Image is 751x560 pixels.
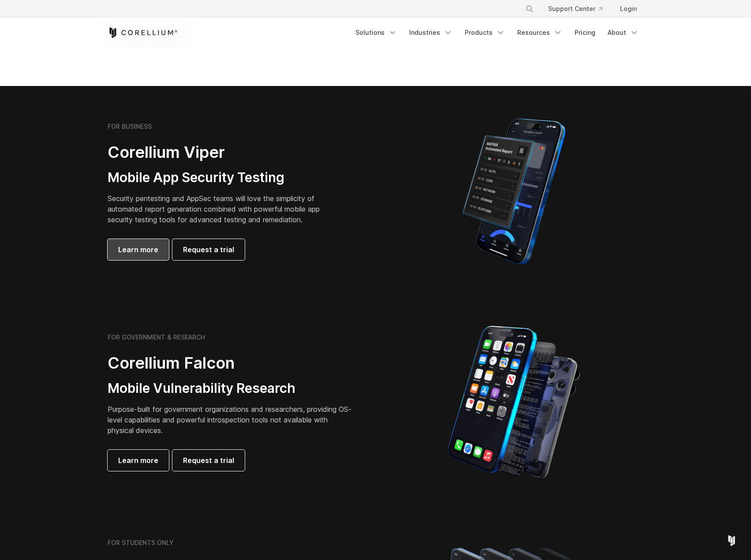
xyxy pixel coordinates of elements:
a: Support Center [541,1,609,17]
a: Resources [512,25,568,41]
a: Products [460,25,510,41]
h6: FOR GOVERNMENT & RESEARCH [108,333,205,341]
span: Learn more [118,244,158,255]
div: Open Intercom Messenger [721,530,742,551]
a: Industries [404,25,458,41]
h2: Corellium Viper [108,142,333,162]
h6: FOR BUSINESS [108,123,152,131]
a: Login [613,1,644,17]
img: Corellium MATRIX automated report on iPhone showing app vulnerability test results across securit... [448,114,580,269]
span: Request a trial [183,244,234,255]
a: Corellium Home [108,27,178,38]
a: Learn more [108,450,169,471]
span: Request a trial [183,455,234,466]
h2: Corellium Falcon [108,353,355,373]
h3: Mobile App Security Testing [108,169,333,186]
button: Search [522,1,538,17]
a: Learn more [108,239,169,260]
p: Security pentesting and AppSec teams will love the simplicity of automated report generation comb... [108,193,333,225]
div: Navigation Menu [515,1,644,17]
img: iPhone model separated into the mechanics used to build the physical device. [448,325,580,479]
a: Request a trial [172,239,245,260]
h3: Mobile Vulnerability Research [108,380,355,397]
a: Request a trial [172,450,245,471]
p: Purpose-built for government organizations and researchers, providing OS-level capabilities and p... [108,404,355,436]
a: Pricing [569,25,601,41]
span: Learn more [118,455,158,466]
h6: FOR STUDENTS ONLY [108,539,174,547]
div: Navigation Menu [350,25,644,41]
a: About [602,25,644,41]
a: Solutions [350,25,402,41]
